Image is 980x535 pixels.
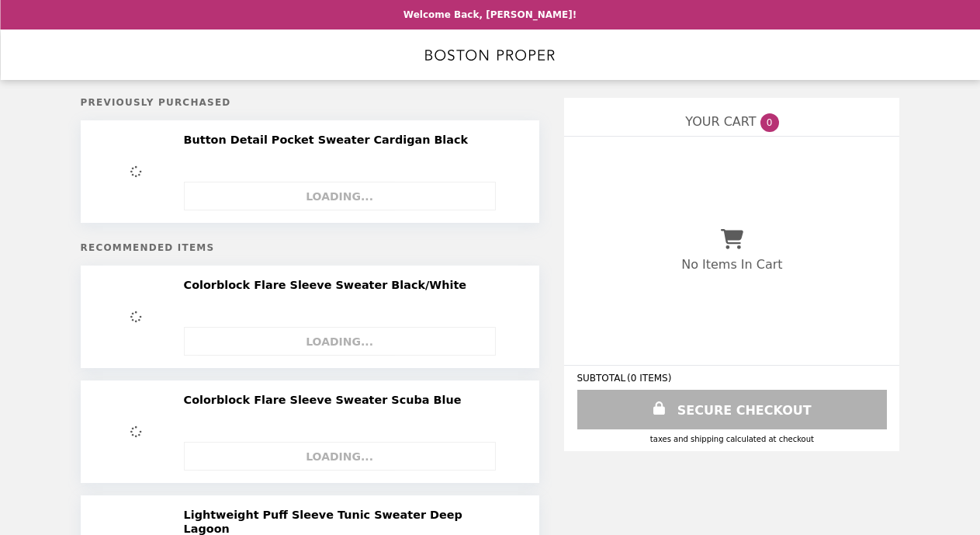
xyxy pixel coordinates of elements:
[403,9,577,20] p: Welcome Back, [PERSON_NAME]!
[627,373,671,384] span: ( 0 ITEMS )
[685,114,756,129] span: YOUR CART
[577,435,887,443] div: Taxes and Shipping calculated at checkout
[81,97,540,108] h5: Previously Purchased
[184,278,473,292] h2: Colorblock Flare Sleeve Sweater Black/White
[577,373,627,384] span: SUBTOTAL
[81,242,540,253] h5: Recommended Items
[760,113,779,132] span: 0
[184,133,475,147] h2: Button Detail Pocket Sweater Cardigan Black
[425,39,556,71] img: Brand Logo
[184,393,468,407] h2: Colorblock Flare Sleeve Sweater Scuba Blue
[681,257,782,272] p: No Items In Cart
